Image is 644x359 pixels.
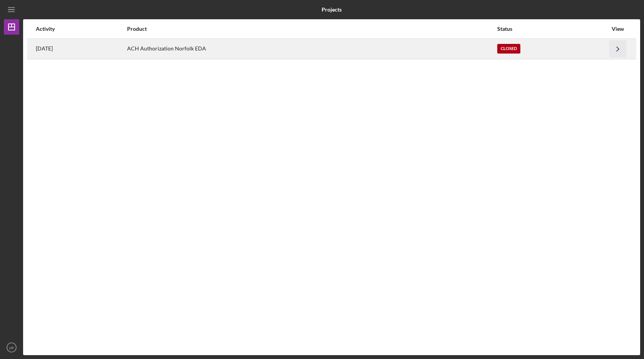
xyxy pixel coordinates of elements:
[497,26,607,32] div: Status
[127,26,496,32] div: Product
[608,26,627,32] div: View
[36,26,126,32] div: Activity
[497,44,520,54] div: Closed
[36,45,53,52] time: 2024-11-19 20:00
[9,346,14,350] text: pB
[4,340,19,355] button: pB
[322,7,342,13] b: Projects
[127,39,496,59] div: ACH Authorization Norfolk EDA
